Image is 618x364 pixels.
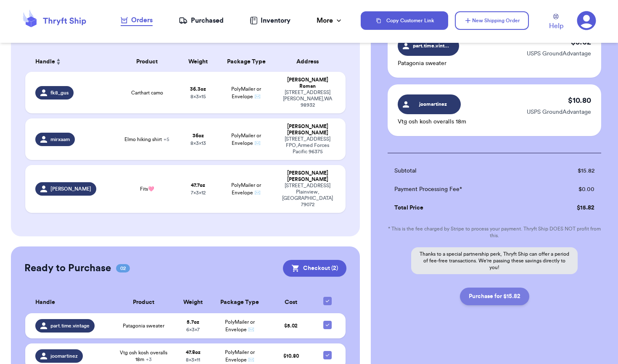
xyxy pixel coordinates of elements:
span: PolyMailer or Envelope ✉️ [231,86,261,99]
a: Inventory [250,16,291,26]
td: $ 0.00 [542,180,601,199]
div: [STREET_ADDRESS] [PERSON_NAME] , WA 98932 [280,89,335,108]
span: Patagonia sweater [123,322,164,329]
div: [PERSON_NAME] Roman [280,77,335,89]
span: Elmo hiking shirt [124,136,169,143]
span: PolyMailer or Envelope ✉️ [225,350,255,362]
th: Package Type [217,52,275,72]
button: Checkout (2) [283,260,346,277]
strong: 47.7 oz [191,183,205,188]
div: [PERSON_NAME] [PERSON_NAME] [280,123,335,136]
a: Orders [121,15,153,26]
div: [PERSON_NAME] [PERSON_NAME] [280,170,335,183]
p: Patagonia sweater [398,59,459,68]
span: 02 [116,264,130,272]
td: $ 15.82 [542,162,601,180]
th: Weight [174,292,212,313]
span: Handle [35,298,55,307]
th: Package Type [212,292,268,313]
span: 7 x 3 x 12 [191,190,206,195]
p: USPS GroundAdvantage [527,108,591,116]
button: Purchase for $15.82 [460,288,529,305]
span: Help [549,21,563,31]
p: USPS GroundAdvantage [527,50,591,58]
th: Address [275,52,345,72]
span: [PERSON_NAME] [50,186,91,192]
button: New Shipping Order [455,11,529,30]
strong: 36.3 oz [190,86,206,92]
p: * This is the fee charged by Stripe to process your payment. Thryft Ship DOES NOT profit from this. [388,225,601,239]
span: PolyMailer or Envelope ✉️ [225,319,255,332]
button: Sort ascending [55,57,62,67]
td: Payment Processing Fee* [388,180,542,199]
th: Product [112,292,174,313]
th: Cost [268,292,314,313]
span: Vtg osh kosh overalls 18m [117,349,169,363]
p: Thanks to a special partnership perk, Thryft Ship can offer a period of fee-free transactions. We... [411,247,578,274]
th: Product [115,52,179,72]
span: joomartinez [413,100,453,108]
a: Help [549,14,563,31]
strong: 47.8 oz [186,350,201,355]
span: + 5 [164,137,169,142]
span: 8 x 3 x 11 [186,357,200,362]
strong: 5.7 oz [187,319,199,325]
span: 8 x 3 x 13 [190,141,206,146]
td: Total Price [388,199,542,217]
span: fk8_gus [50,89,69,96]
button: Copy Customer Link [361,11,448,30]
span: 8 x 3 x 15 [190,94,206,99]
span: + 3 [146,357,152,362]
span: PolyMailer or Envelope ✉️ [231,133,261,146]
div: More [317,16,343,26]
div: [STREET_ADDRESS] FPO , Armed Forces Pacific 96375 [280,136,335,155]
div: Orders [121,15,153,25]
span: PolyMailer or Envelope ✉️ [231,183,261,195]
span: joomartinez [50,353,78,359]
a: Purchased [179,16,224,26]
th: Weight [179,52,217,72]
span: $ 5.02 [284,323,298,328]
span: mirxaam [50,136,70,143]
h2: Ready to Purchase [24,262,111,275]
td: Subtotal [388,162,542,180]
strong: 36 oz [193,133,204,138]
span: part.time.vintage [50,322,90,329]
p: $ 10.80 [568,94,591,106]
td: $ 15.82 [542,199,601,217]
span: Handle [35,58,55,66]
span: Carthart camo [131,89,163,96]
span: 6 x 3 x 7 [186,327,200,332]
span: $ 10.80 [283,354,299,359]
span: Fits🩷 [140,186,154,192]
span: part.time.vintage [413,42,452,50]
div: [STREET_ADDRESS] Plainview , [GEOGRAPHIC_DATA] 79072 [280,183,335,208]
p: Vtg osh kosh overalls 18m [398,118,466,126]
